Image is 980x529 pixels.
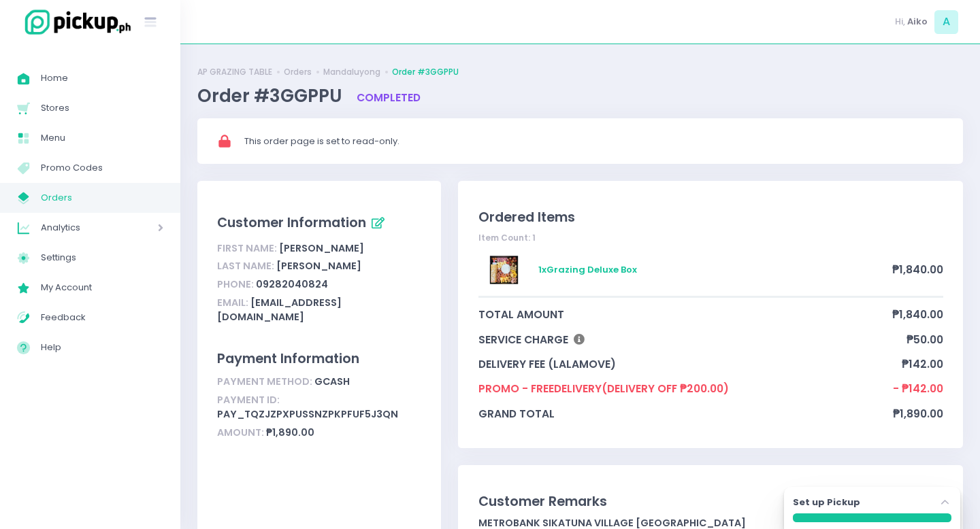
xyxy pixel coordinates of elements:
[217,241,277,255] span: First Name:
[41,159,163,177] span: Promo Codes
[17,7,133,37] img: logo
[323,66,380,78] a: Mandaluyong
[478,307,892,322] span: total amount
[217,426,264,439] span: Amount:
[893,406,943,422] span: ₱1,890.00
[217,294,421,326] div: [EMAIL_ADDRESS][DOMAIN_NAME]
[478,492,943,511] div: Customer Remarks
[217,296,248,309] span: Email:
[478,207,943,227] div: Ordered Items
[217,212,421,235] div: Customer Information
[41,129,163,147] span: Menu
[41,69,163,87] span: Home
[895,15,905,29] span: Hi,
[217,277,254,291] span: Phone:
[197,66,272,78] a: AP GRAZING TABLE
[41,189,163,207] span: Orders
[244,135,945,148] div: This order page is set to read-only.
[793,496,860,509] label: Set up Pickup
[217,373,421,391] div: gcash
[934,10,958,34] span: A
[478,381,893,396] span: Promo - FREEDELIVERY(DELIVERY OFF ₱200.00)
[906,332,943,347] span: ₱50.00
[217,375,312,388] span: Payment Method:
[41,309,163,326] span: Feedback
[217,424,421,442] div: ₱1,890.00
[41,279,163,296] span: My Account
[893,381,943,396] span: - ₱142.00
[357,90,421,105] span: completed
[478,406,893,422] span: grand total
[907,15,928,29] span: Aiko
[478,232,943,244] div: Item Count: 1
[392,66,459,78] a: Order #3GGPPU
[284,66,312,78] a: Orders
[217,349,421,369] div: Payment Information
[41,249,163,267] span: Settings
[197,84,346,108] span: Order #3GGPPU
[478,332,906,347] span: Service Charge
[217,275,421,294] div: 09282040824
[41,339,163,356] span: Help
[217,258,421,276] div: [PERSON_NAME]
[217,393,280,407] span: Payment ID:
[902,356,943,372] span: ₱142.00
[892,307,943,322] span: ₱1,840.00
[478,356,902,372] span: delivery fee (lalamove)
[217,259,274,273] span: Last Name:
[41,219,119,237] span: Analytics
[217,239,421,258] div: [PERSON_NAME]
[217,391,421,424] div: pay_tqzjZPxPUsSNZpkPfUf5J3qn
[41,99,163,117] span: Stores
